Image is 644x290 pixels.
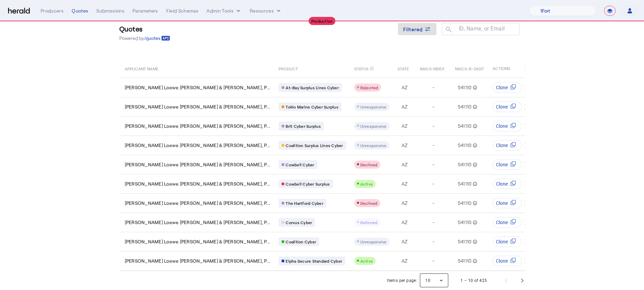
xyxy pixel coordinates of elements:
[286,258,342,264] span: Elpha Secure Standard Cyber
[493,217,522,228] button: Clone
[41,7,64,14] div: Producers
[493,121,522,131] button: Clone
[458,161,472,168] span: 541110
[286,239,316,244] span: Coalition Cyber
[309,17,336,25] div: Production
[360,239,387,244] span: Unresponsive
[133,7,158,14] div: Parameters
[496,219,508,226] span: Clone
[455,65,484,72] span: NAICS-6-DIGIT
[471,258,477,264] mat-icon: info_outline
[286,162,314,167] span: Cowbell Cyber
[496,103,508,110] span: Clone
[458,200,472,207] span: 541110
[286,143,343,148] span: Coalition Surplus Lines Cyber
[360,104,387,109] span: Unresponsive
[471,103,477,110] mat-icon: info_outline
[402,258,408,264] span: AZ
[402,200,408,207] span: AZ
[442,26,453,34] mat-icon: search
[471,200,477,207] mat-icon: info_outline
[398,23,436,35] button: Filtered
[286,104,338,110] span: Tokio Marine Cyber Surplus
[402,238,408,245] span: AZ
[8,8,30,14] img: Herald Logo
[471,84,477,91] mat-icon: info_outline
[487,59,525,78] th: ACTIONS
[458,123,472,129] span: 541110
[96,7,124,14] div: Submissions
[125,103,271,110] span: [PERSON_NAME] Loewe [PERSON_NAME] & [PERSON_NAME], P...
[493,198,522,209] button: Clone
[471,123,477,129] mat-icon: info_outline
[402,180,408,187] span: AZ
[402,142,408,149] span: AZ
[493,140,522,151] button: Clone
[125,219,271,226] span: [PERSON_NAME] Loewe [PERSON_NAME] & [PERSON_NAME], P...
[493,101,522,112] button: Clone
[286,181,330,187] span: Cowbell Cyber Surplus
[166,7,199,14] div: Field Schemas
[432,258,434,264] span: -
[493,82,522,93] button: Clone
[279,65,298,72] span: PRODUCT
[402,123,408,129] span: AZ
[387,277,417,284] div: Items per page:
[125,84,271,91] span: [PERSON_NAME] Loewe [PERSON_NAME] & [PERSON_NAME], P...
[458,238,472,245] span: 541110
[286,220,312,225] span: Corvus Cyber
[125,200,271,207] span: [PERSON_NAME] Loewe [PERSON_NAME] & [PERSON_NAME], P...
[250,7,282,14] button: Resources dropdown menu
[471,219,477,226] mat-icon: info_outline
[360,143,387,148] span: Unresponsive
[458,84,472,91] span: 541110
[286,85,339,90] span: At-Bay Surplus Lines Cyber
[360,201,378,206] span: Declined
[493,178,522,189] button: Clone
[370,65,374,72] mat-icon: info_outline
[458,142,472,149] span: 541110
[360,220,378,225] span: Referred
[125,180,271,187] span: [PERSON_NAME] Loewe [PERSON_NAME] & [PERSON_NAME], P...
[402,103,408,110] span: AZ
[125,123,271,129] span: [PERSON_NAME] Loewe [PERSON_NAME] & [PERSON_NAME], P...
[471,180,477,187] mat-icon: info_outline
[354,65,369,72] span: STATUS
[471,238,477,245] mat-icon: info_outline
[286,200,323,206] span: The Hartford Cyber
[496,180,508,187] span: Clone
[125,65,159,72] span: APPLICANT NAME
[402,161,408,168] span: AZ
[207,7,242,14] button: internal dropdown menu
[496,200,508,207] span: Clone
[119,35,170,42] p: Powered by
[360,259,373,263] span: Active
[72,7,88,14] div: Quotes
[458,258,472,264] span: 541110
[458,103,472,110] span: 541110
[432,142,434,149] span: -
[432,84,434,91] span: -
[125,258,271,264] span: [PERSON_NAME] Loewe [PERSON_NAME] & [PERSON_NAME], P...
[496,123,508,129] span: Clone
[432,219,434,226] span: -
[458,180,472,187] span: 541110
[125,238,271,245] span: [PERSON_NAME] Loewe [PERSON_NAME] & [PERSON_NAME], P...
[119,24,170,33] h3: Quotes
[493,159,522,170] button: Clone
[432,200,434,207] span: -
[420,65,444,72] span: NAICS INDEX
[458,219,472,226] span: 541110
[496,238,508,245] span: Clone
[403,26,423,33] span: Filtered
[471,161,477,168] mat-icon: info_outline
[402,84,408,91] span: AZ
[493,236,522,247] button: Clone
[360,85,378,90] span: Rejected
[493,256,522,266] button: Clone
[514,272,530,289] button: Next page
[360,162,378,167] span: Declined
[496,258,508,264] span: Clone
[125,161,271,168] span: [PERSON_NAME] Loewe [PERSON_NAME] & [PERSON_NAME], P...
[360,182,373,186] span: Active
